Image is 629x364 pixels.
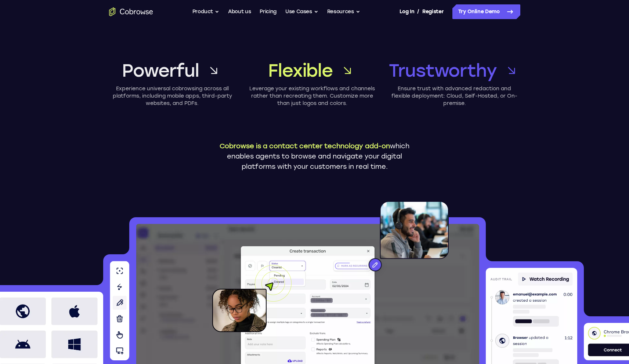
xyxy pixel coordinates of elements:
[389,59,520,82] a: Trustworthy
[400,4,414,19] a: Log In
[452,4,520,19] a: Try Online Demo
[260,4,276,19] a: Pricing
[192,4,220,19] button: Product
[285,4,318,19] button: Use Cases
[214,141,416,172] p: which enables agents to browse and navigate your digital platforms with your customers in real time.
[109,59,236,82] a: Powerful
[389,59,497,82] span: Trustworthy
[335,201,449,279] img: An agent with a headset
[212,265,292,332] img: A customer holding their phone
[109,85,236,107] p: Experience universal cobrowsing across all platforms, including mobile apps, third-party websites...
[110,261,129,360] img: Agent tools
[109,7,153,16] a: Go to the home page
[584,323,629,360] img: Device info with connect button
[122,59,199,82] span: Powerful
[268,59,332,82] span: Flexible
[417,7,419,16] span: /
[249,59,376,82] a: Flexible
[249,85,376,107] p: Leverage your existing workflows and channels rather than recreating them. Customize more than ju...
[422,4,444,19] a: Register
[220,142,390,150] span: Cobrowse is a contact center technology add-on
[228,4,251,19] a: About us
[327,4,360,19] button: Resources
[389,85,520,107] p: Ensure trust with advanced redaction and flexible deployment: Cloud, Self-Hosted, or On-premise.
